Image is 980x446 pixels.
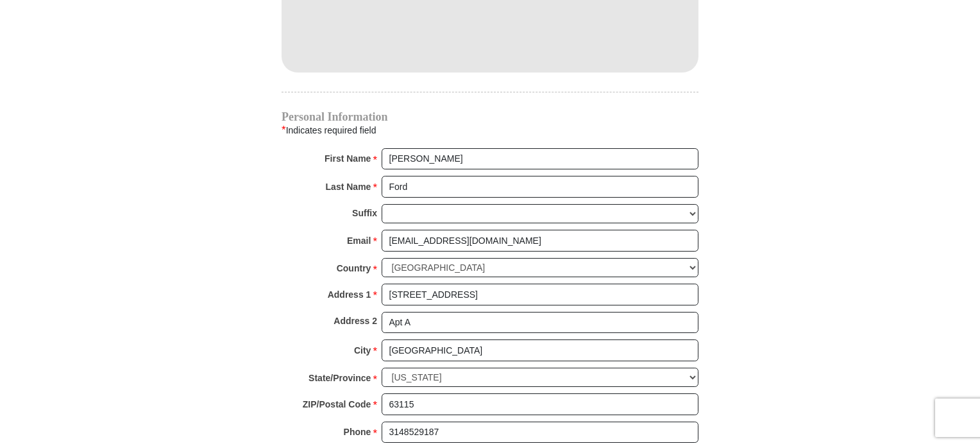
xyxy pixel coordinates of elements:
strong: Suffix [352,204,377,222]
strong: ZIP/Postal Code [303,395,371,413]
div: Indicates required field [282,122,698,139]
strong: State/Province [308,369,371,387]
strong: Country [337,259,371,277]
strong: City [354,341,371,359]
strong: Last Name [326,178,371,196]
strong: First Name [325,150,371,167]
strong: Address 1 [328,286,371,304]
strong: Address 2 [334,312,377,330]
strong: Phone [344,423,371,441]
strong: Email [347,232,371,250]
h4: Personal Information [282,112,698,122]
